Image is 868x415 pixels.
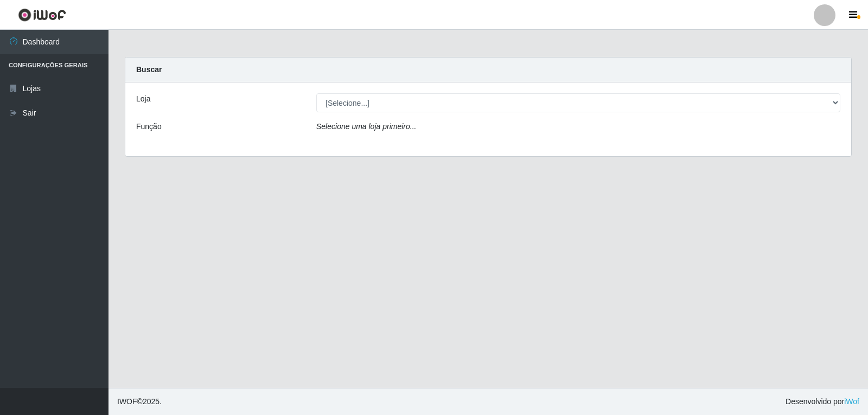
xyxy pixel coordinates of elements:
label: Loja [136,93,150,105]
span: IWOF [117,397,137,406]
a: iWof [844,397,859,406]
span: Desenvolvido por [786,396,859,407]
label: Função [136,121,162,132]
i: Selecione uma loja primeiro... [316,122,416,131]
strong: Buscar [136,65,162,74]
img: CoreUI Logo [18,8,66,22]
span: © 2025 . [117,396,162,407]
